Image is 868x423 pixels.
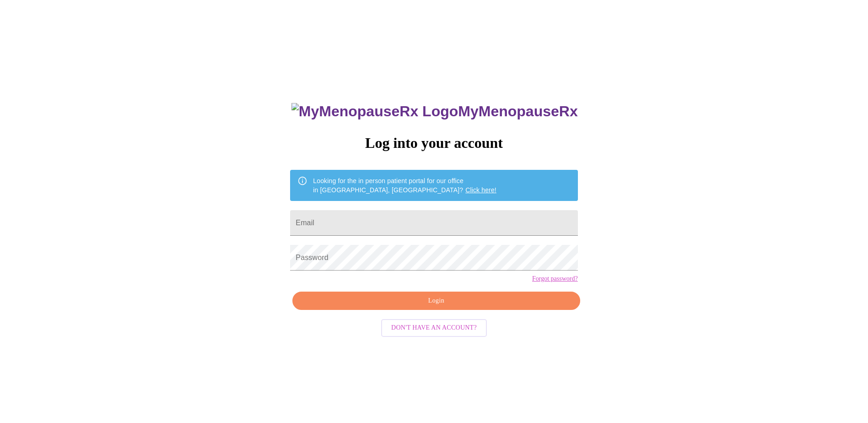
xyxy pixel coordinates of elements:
span: Login [303,295,569,307]
h3: Log into your account [290,135,577,152]
button: Don't have an account? [381,319,487,337]
h3: MyMenopauseRx [291,103,578,120]
img: MyMenopauseRx Logo [291,103,458,120]
a: Click here! [465,186,496,194]
button: Login [292,292,580,310]
span: Don't have an account? [391,322,477,334]
div: Looking for the in person patient portal for our office in [GEOGRAPHIC_DATA], [GEOGRAPHIC_DATA]? [313,173,496,198]
a: Don't have an account? [379,323,489,331]
a: Forgot password? [532,275,578,282]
